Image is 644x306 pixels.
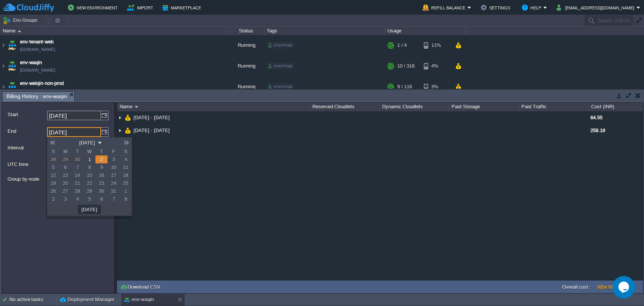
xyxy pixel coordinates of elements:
button: Env Groups [3,15,40,26]
img: AMDAwAAAACH5BAEAAAAALAAAAAABAAEAAAICRAEAOw== [7,77,17,97]
span: 11 [123,165,128,170]
button: Deployment Manager [60,296,114,303]
span: 2 [100,157,103,162]
div: 1 / 4 [397,35,407,55]
img: AMDAwAAAACH5BAEAAAAALAAAAAABAAEAAAICRAEAOw== [7,35,17,55]
a: [DOMAIN_NAME] [20,66,55,74]
div: Usage [386,26,465,35]
button: [DATE] [77,139,97,146]
span: 31 [111,188,116,194]
span: W [83,148,95,155]
a: 22 [83,179,95,187]
label: UTC time [8,160,91,168]
a: 7 [108,195,120,203]
div: Tags [265,26,385,35]
span: 64.55 [590,115,603,120]
span: 30 [99,188,104,194]
button: env-waqin [124,296,154,303]
div: Paid Traffic [520,102,589,111]
td: The date in this field must be equal to or before 02-10-2025 [120,179,132,187]
span: 10 [111,165,116,170]
span: 19 [51,180,56,186]
div: 9 / 116 [397,77,412,97]
label: Group by node [8,175,91,183]
label: 0 [597,284,618,290]
span: 5 [88,196,91,202]
a: 5 [83,195,95,203]
div: Running [227,35,264,55]
a: 20 [59,179,71,187]
span: T [71,148,83,155]
span: 8 [88,165,91,170]
span: 12 [51,172,56,178]
div: shashiraja [267,83,294,90]
span: 8 [124,196,127,202]
td: The date in this field must be equal to or before 02-10-2025 [47,195,59,203]
a: 25 [120,179,132,187]
span: 3 [64,196,67,202]
td: The date in this field must be equal to or before 02-10-2025 [47,187,59,195]
td: The date in this field must be equal to or before 02-10-2025 [108,155,120,163]
td: The date in this field must be equal to or before 02-10-2025 [59,163,71,171]
div: 11% [424,35,448,55]
a: 17 [108,171,120,179]
span: 16 [99,172,104,178]
span: Billing History : env-waqin [6,92,67,101]
a: 3 [59,195,71,203]
a: 29 [59,155,71,163]
button: Marketplace [162,3,203,12]
div: Reserved Cloudlets [310,102,380,111]
td: The date in this field must be equal to or before 02-10-2025 [108,195,120,203]
td: The date in this field must be equal to or before 02-10-2025 [83,187,95,195]
a: 23 [95,179,108,187]
div: Cost (INR) [589,102,641,111]
td: The date in this field must be equal to or before 02-10-2025 [71,179,83,187]
div: Paid Storage [450,102,519,111]
a: 30 [95,187,108,195]
span: T [95,148,108,155]
img: AMDAwAAAACH5BAEAAAAALAAAAAABAAEAAAICRAEAOw== [117,111,123,124]
div: Name [1,26,226,35]
div: Name [118,102,310,111]
span: 29 [63,157,68,162]
span: 15 [87,172,92,178]
a: [DATE] - [DATE] [133,127,171,134]
span: 2 [52,196,55,202]
a: 30 [71,155,83,163]
a: 1 [120,187,132,195]
td: The date in this field must be equal to or before 02-10-2025 [120,155,132,163]
span: 30 [75,157,80,162]
button: New Environment [68,3,120,12]
a: [DATE] - [DATE] [133,114,171,121]
span: 25 [123,180,128,186]
td: Today [95,155,108,163]
a: 16 [95,171,108,179]
img: CloudJiffy [3,3,54,12]
td: The date in this field must be equal to or before 02-10-2025 [47,163,59,171]
div: 3% [424,77,448,97]
a: 8 [83,163,95,171]
a: 28 [47,155,59,163]
a: [DOMAIN_NAME] [20,87,55,95]
td: The date in this field must be equal to or before 02-10-2025 [71,195,83,203]
a: 12 [47,171,59,179]
a: 4 [71,195,83,203]
div: Running [227,77,264,97]
a: env-welqin-non-prod [20,80,64,87]
a: 8 [120,195,132,203]
td: The date in this field must be equal to or before 02-10-2025 [71,163,83,171]
td: The date in this field must be equal to or before 02-10-2025 [83,171,95,179]
span: 1 [88,157,91,162]
button: Download CSV [120,283,163,290]
span: 22 [87,180,92,186]
span: S [120,148,132,155]
img: AMDAwAAAACH5BAEAAAAALAAAAAABAAEAAAICRAEAOw== [125,124,131,137]
a: 6 [59,163,71,171]
span: 258.18 [590,128,605,133]
span: 20 [63,180,68,186]
a: 13 [59,171,71,179]
td: The date in this field must be equal to or before 02-10-2025 [59,179,71,187]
